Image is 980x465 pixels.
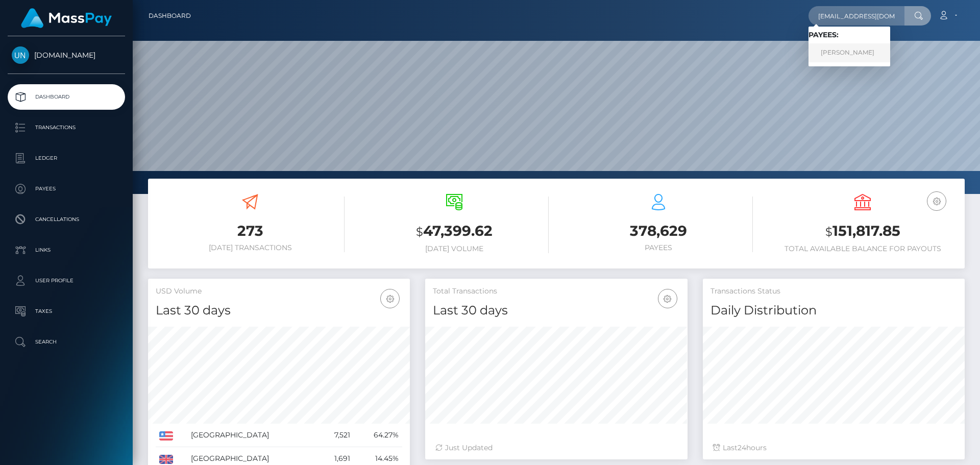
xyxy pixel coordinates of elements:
h3: 378,629 [564,221,753,241]
a: [PERSON_NAME] [808,43,890,62]
p: Links [12,242,121,258]
img: MassPay Logo [21,8,112,28]
img: Unlockt.me [12,46,29,64]
h4: Daily Distribution [710,302,957,320]
p: Taxes [12,304,121,319]
a: Dashboard [8,84,125,110]
p: Cancellations [12,212,121,227]
p: Ledger [12,151,121,166]
a: Cancellations [8,207,125,232]
a: Dashboard [149,5,191,27]
p: Payees [12,181,121,197]
h5: Transactions Status [710,286,957,297]
h3: 47,399.62 [360,221,549,242]
h6: [DATE] Transactions [156,243,345,252]
td: [GEOGRAPHIC_DATA] [187,424,316,447]
h4: Last 30 days [156,302,402,320]
span: [DOMAIN_NAME] [8,51,125,60]
p: Dashboard [12,89,121,105]
h6: Payees: [808,31,890,39]
h3: 273 [156,221,345,241]
h5: Total Transactions [433,286,679,297]
a: Transactions [8,115,125,140]
p: Transactions [12,120,121,135]
span: 24 [738,443,746,452]
a: Search [8,329,125,355]
div: Last hours [713,443,954,453]
img: GB.png [159,455,173,464]
a: Links [8,237,125,263]
a: User Profile [8,268,125,293]
h3: 151,817.85 [768,221,957,242]
p: User Profile [12,273,121,288]
div: Just Updated [435,443,677,453]
small: $ [416,225,423,239]
small: $ [825,225,832,239]
h6: [DATE] Volume [360,244,549,253]
td: 64.27% [354,424,402,447]
h4: Last 30 days [433,302,679,320]
h6: Total Available Balance for Payouts [768,244,957,253]
h5: USD Volume [156,286,402,297]
td: 7,521 [316,424,354,447]
a: Ledger [8,145,125,171]
a: Taxes [8,299,125,324]
input: Search... [808,6,904,26]
a: Payees [8,176,125,202]
h6: Payees [564,243,753,252]
p: Search [12,334,121,350]
img: US.png [159,431,173,440]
